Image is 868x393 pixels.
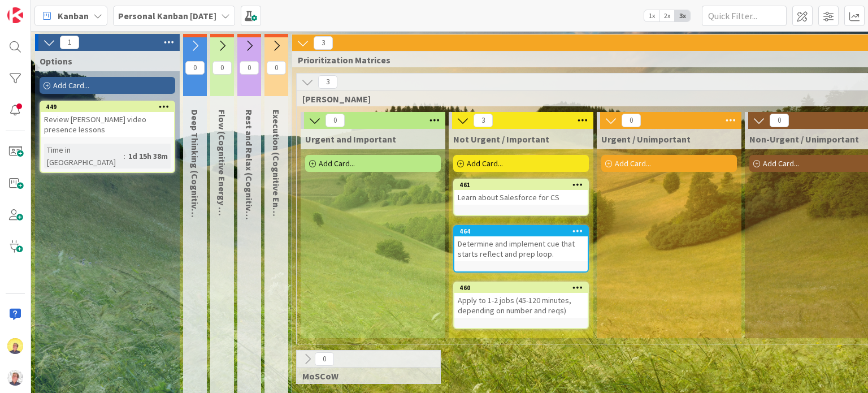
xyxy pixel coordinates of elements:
[124,150,125,162] span: :
[454,226,588,261] div: 464Determine and implement cue that starts reflect and prep loop.
[7,370,23,386] img: avatar
[41,112,174,137] div: Review [PERSON_NAME] video presence lessons
[454,180,588,190] div: 461
[318,75,337,89] span: 3
[212,61,232,75] span: 0
[454,236,588,261] div: Determine and implement cue that starts reflect and prep loop.
[453,133,549,145] span: Not Urgent / Important
[314,36,333,50] span: 3
[453,225,589,273] a: 464Determine and implement cue that starts reflect and prep loop.
[459,227,588,235] div: 464
[41,102,174,137] div: 449Review [PERSON_NAME] video presence lessons
[467,158,503,169] span: Add Card...
[40,101,175,173] a: 449Review [PERSON_NAME] video presence lessonsTime in [GEOGRAPHIC_DATA]:1d 15h 38m
[319,158,355,169] span: Add Card...
[453,179,589,216] a: 461Learn about Salesforce for CS
[474,114,493,127] span: 3
[454,226,588,236] div: 464
[244,110,255,256] span: Rest and Relax (Cognitive Energy L)
[702,6,787,26] input: Quick Filter...
[60,36,79,49] span: 1
[46,103,174,111] div: 449
[454,190,588,205] div: Learn about Salesforce for CS
[770,114,789,127] span: 0
[454,283,588,318] div: 460Apply to 1-2 jobs (45-120 minutes, depending on number and reqs)
[622,114,641,127] span: 0
[41,102,174,112] div: 449
[40,55,72,67] span: Options
[615,158,651,169] span: Add Card...
[453,282,589,329] a: 460Apply to 1-2 jobs (45-120 minutes, depending on number and reqs)
[267,61,286,75] span: 0
[189,110,201,256] span: Deep Thinking (Cognitive Energy H)
[459,181,588,189] div: 461
[601,133,691,145] span: Urgent / Unimportant
[302,370,426,382] span: MoSCoW
[763,158,799,169] span: Add Card...
[644,10,659,21] span: 1x
[305,133,396,145] span: Urgent and Important
[44,144,124,169] div: Time in [GEOGRAPHIC_DATA]
[125,150,171,162] div: 1d 15h 38m
[749,133,859,145] span: Non-Urgent / Unimportant
[454,180,588,205] div: 461Learn about Salesforce for CS
[118,10,216,21] b: Personal Kanban [DATE]
[271,110,282,300] span: Execution (Cognitive Energy L-M)
[659,10,675,21] span: 2x
[325,114,345,127] span: 0
[454,283,588,293] div: 460
[7,338,23,354] img: JW
[185,61,205,75] span: 0
[454,293,588,318] div: Apply to 1-2 jobs (45-120 minutes, depending on number and reqs)
[58,9,89,23] span: Kanban
[240,61,259,75] span: 0
[675,10,690,21] span: 3x
[7,7,23,23] img: Visit kanbanzone.com
[459,284,588,292] div: 460
[315,352,334,366] span: 0
[216,110,228,227] span: Flow (Cognitive Energy M-H)
[53,80,89,90] span: Add Card...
